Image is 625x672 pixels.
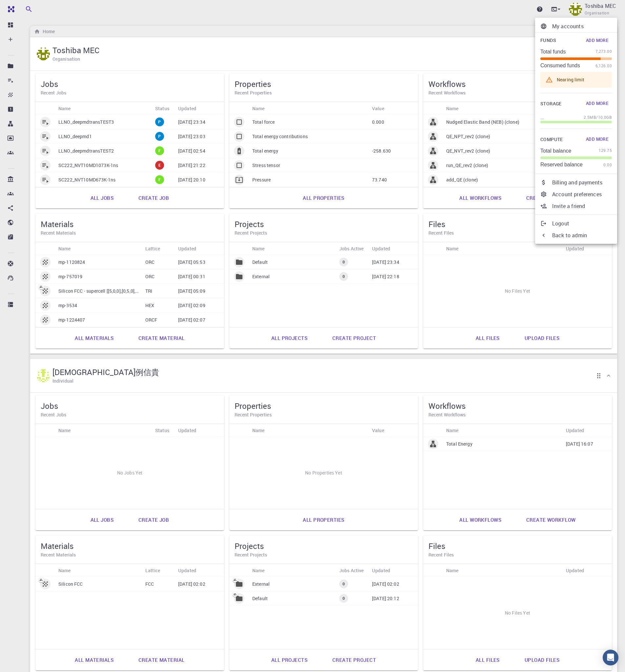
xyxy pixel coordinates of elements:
[552,231,612,239] p: Back to admin
[552,22,612,30] p: My accounts
[540,162,583,168] p: Reserved balance
[603,162,612,168] span: 0.00
[595,63,612,69] span: 6,126.00
[583,35,612,46] button: Add More
[552,220,612,227] p: Logout
[583,134,612,145] button: Add More
[540,136,563,144] span: Compute
[557,74,584,86] div: Nearing limit
[598,114,612,121] span: 10.0GB
[535,188,617,200] a: Account preferences
[596,114,598,121] span: /
[595,48,612,55] span: 7,273.00
[540,148,571,154] p: Total balance
[540,114,544,121] p: ...
[583,98,612,109] button: Add More
[540,63,580,69] p: Consumed funds
[535,177,617,188] a: Billing and payments
[552,202,612,210] p: Invite a friend
[540,100,562,108] span: Storage
[584,114,596,121] span: 2.5MB
[535,218,617,229] a: Logout
[552,190,612,198] p: Account preferences
[552,178,612,186] p: Billing and payments
[535,20,617,32] a: My accounts
[540,36,556,45] span: Funds
[540,49,566,55] p: Total funds
[603,650,618,665] div: Open Intercom Messenger
[599,147,612,154] span: 129.75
